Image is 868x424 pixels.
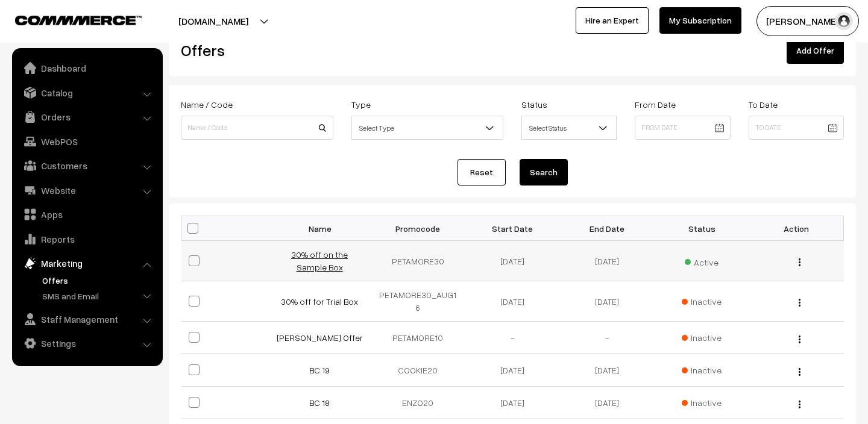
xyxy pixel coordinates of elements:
a: Reset [458,159,506,185]
td: ENZO20 [371,387,465,419]
span: [DATE] [595,397,619,408]
img: Menu [799,368,800,376]
td: [DATE] [560,281,655,322]
span: Select Type [351,116,504,140]
a: 30% off for Trial Box [281,296,358,307]
th: Status [655,216,749,241]
label: Status [521,98,547,111]
a: Customers [15,155,159,176]
img: Menu [799,401,800,408]
a: BC 18 [309,397,330,408]
img: user [835,12,853,30]
span: Select Status [522,117,616,139]
a: Staff Management [15,308,159,330]
th: End Date [560,216,655,241]
a: SMS and Email [39,290,159,302]
a: Add Offer [787,37,844,64]
a: Orders [15,106,159,128]
a: Catalog [15,82,159,104]
a: Marketing [15,252,159,274]
td: PETAMORE10 [371,322,465,354]
a: Settings [15,332,159,354]
td: COOKIE20 [371,354,465,387]
a: 30% off on the Sample Box [291,249,348,272]
th: Action [749,216,844,241]
span: Inactive [682,396,722,409]
label: To Date [749,98,778,111]
a: Reports [15,228,159,250]
span: Active [685,253,719,269]
input: To Date [749,116,844,140]
span: Inactive [682,364,722,376]
th: Promocode [371,216,465,241]
button: [DOMAIN_NAME] [136,6,291,36]
a: BC 19 [309,365,330,375]
td: [DATE] [465,354,560,387]
td: [DATE] [465,387,560,419]
td: PETAMORE30_AUG16 [371,281,465,322]
td: - [560,322,655,354]
a: Hire an Expert [576,7,649,34]
th: Start Date [465,216,560,241]
button: [PERSON_NAME] [756,6,859,36]
label: Name / Code [181,98,233,111]
label: Type [351,98,371,111]
span: Select Status [521,116,617,140]
td: [DATE] [465,281,560,322]
h2: Offers [181,41,390,60]
td: [DATE] [560,241,655,281]
img: COMMMERCE [15,16,142,25]
td: - [465,322,560,354]
img: Menu [799,299,800,307]
a: Offers [39,274,159,287]
a: Dashboard [15,57,159,79]
span: Inactive [682,295,722,308]
button: Search [520,159,568,185]
label: From Date [635,98,676,111]
th: Name [276,216,371,241]
a: WebPOS [15,131,159,152]
td: PETAMORE30 [371,241,465,281]
input: From Date [635,116,730,140]
input: Name / Code [181,116,333,140]
span: Inactive [682,331,722,344]
img: Menu [799,258,800,266]
td: [DATE] [465,241,560,281]
a: Apps [15,204,159,225]
img: Menu [799,335,800,343]
a: My Subscription [659,7,741,34]
a: [PERSON_NAME] Offer [277,332,363,343]
a: COMMMERCE [15,12,121,26]
span: Select Type [352,117,503,139]
span: [DATE] [595,365,619,375]
a: Website [15,179,159,201]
